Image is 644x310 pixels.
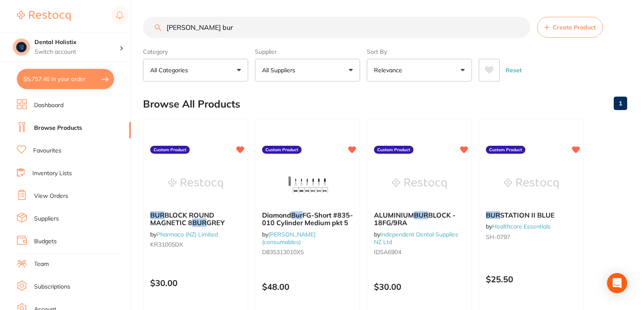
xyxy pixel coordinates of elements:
a: Dashboard [34,101,64,110]
a: Browse Products [34,124,82,132]
img: Diamond Bur FG-Short #835-010 Cylinder Medium pkt 5 [280,163,335,205]
button: $5,757.46 in your order [17,69,114,89]
span: by [374,231,458,246]
span: by [486,223,551,230]
em: BUR [486,211,500,219]
button: All Categories [143,59,248,81]
label: Supplier [255,48,360,55]
b: BUR STATION II BLUE [486,211,577,219]
a: Independent Dental Supplies NZ Ltd [374,231,458,246]
button: Create Product [537,17,603,38]
em: BUR [414,211,428,219]
p: Switch account [34,48,119,56]
b: Diamond Bur FG-Short #835-010 Cylinder Medium pkt 5 [262,211,353,227]
em: Bur [291,211,302,219]
p: $30.00 [374,282,465,292]
span: FG-Short #835-010 Cylinder Medium pkt 5 [262,211,353,227]
span: Diamond [262,211,291,219]
a: Budgets [34,237,57,246]
h4: Dental Holistix [34,38,119,47]
button: Relevance [367,59,472,81]
label: Sort By [367,48,472,55]
p: $48.00 [262,282,353,292]
a: Favourites [33,147,61,155]
button: All Suppliers [255,59,360,81]
a: Team [34,260,49,268]
a: View Orders [34,192,68,200]
span: SH-0797 [486,233,510,241]
span: by [150,231,218,238]
span: KR31005DX [150,241,183,248]
span: BLOCK ROUND MAGNETIC 8 [150,211,214,227]
input: Search Products [143,17,530,38]
span: IDSA6904 [374,248,401,256]
a: Pharmaco (NZ) Limited [156,231,218,238]
img: Dental Holistix [13,39,30,55]
span: STATION II BLUE [500,211,555,219]
label: Category [143,48,248,55]
a: Subscriptions [34,283,70,291]
span: GREY [207,218,225,227]
span: ALUMINIUM [374,211,414,219]
a: Suppliers [34,215,59,223]
b: ALUMINIUM BUR BLOCK - 18FG/9RA [374,211,465,227]
span: by [262,231,315,246]
label: Custom Product [262,146,302,154]
a: Restocq Logo [17,6,71,26]
img: Restocq Logo [17,11,71,21]
p: $30.00 [150,278,241,288]
span: D835313010X5 [262,248,304,256]
a: Healthcare Essentials [492,223,551,230]
label: Custom Product [150,146,190,154]
span: BLOCK - 18FG/9RA [374,211,456,227]
p: $25.50 [486,274,577,284]
em: BUR [192,218,207,227]
img: BUR STATION II BLUE [504,163,559,205]
h2: Browse All Products [143,98,240,110]
a: 1 [614,95,627,112]
div: Open Intercom Messenger [607,273,627,293]
img: ALUMINIUM BUR BLOCK - 18FG/9RA [392,163,447,205]
label: Custom Product [374,146,413,154]
p: All Categories [150,66,191,74]
p: All Suppliers [262,66,299,74]
em: BUR [150,211,164,219]
img: BUR BLOCK ROUND MAGNETIC 8 BUR GREY [168,163,223,205]
span: Create Product [553,24,596,31]
p: Relevance [374,66,405,74]
a: Inventory Lists [32,169,72,178]
button: Reset [503,59,524,81]
a: [PERSON_NAME] (consumables) [262,231,315,246]
label: Custom Product [486,146,525,154]
b: BUR BLOCK ROUND MAGNETIC 8 BUR GREY [150,211,241,227]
